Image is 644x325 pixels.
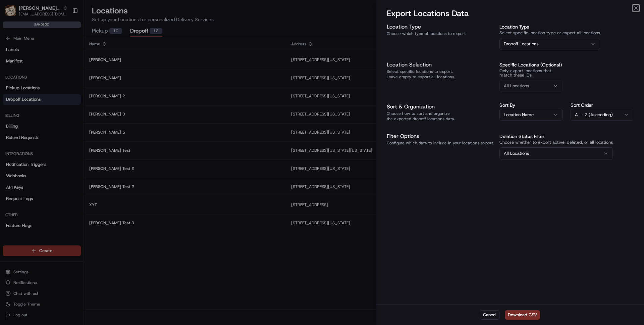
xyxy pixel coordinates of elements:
span: Pylon [67,114,81,119]
label: Sort Order [571,103,634,107]
label: Sort By [499,103,562,107]
div: 💻 [57,98,62,103]
h3: Location Selection [387,61,494,69]
p: Select specific location type or export all locations [499,31,600,35]
img: 1736555255976-a54dd68f-1ca7-489b-9aae-adbdc363a1c4 [7,64,19,76]
p: Choose which type of locations to export. [387,31,494,36]
button: Download CSV [505,310,540,320]
input: Clear [17,43,111,50]
a: 💻API Documentation [54,95,110,107]
span: All Locations [504,83,529,89]
span: Knowledge Base [13,97,51,104]
p: Select specific locations to export. Leave empty to export all locations. [387,69,494,80]
p: Welcome 👋 [7,27,122,38]
div: 📗 [7,98,12,103]
button: Start new chat [114,66,122,74]
h3: Location Type [387,23,494,31]
img: Nash [7,7,20,20]
p: Configure which data to include in your locations export. [387,140,494,146]
p: Choose how to sort and organize the exported dropoff locations data. [387,111,494,122]
button: All Locations [499,80,562,92]
p: Choose whether to export active, deleted, or all locations [499,140,613,145]
label: Specific Locations (Optional) [499,62,562,68]
label: Deletion Status Filter [499,133,544,139]
p: Only export locations that match these IDs [499,69,562,78]
a: 📗Knowledge Base [4,95,54,107]
span: API Documentation [63,97,108,104]
button: Cancel [480,310,499,320]
label: Location Type [499,24,529,30]
h3: Sort & Organization [387,103,494,111]
h2: Export Locations Data [387,8,633,19]
a: Powered byPylon [47,113,81,119]
div: Start new chat [23,64,110,71]
div: We're available if you need us! [23,71,85,76]
h3: Filter Options [387,132,494,140]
